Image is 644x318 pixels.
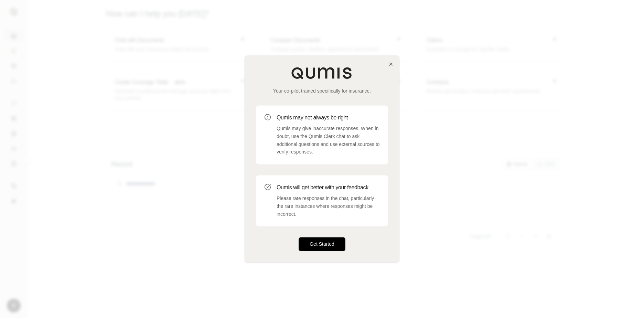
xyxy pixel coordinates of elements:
[277,114,380,122] h3: Qumis may not always be right
[277,183,380,192] h3: Qumis will get better with your feedback
[291,67,353,79] img: Qumis Logo
[277,194,380,218] p: Please rate responses in the chat, particularly the rare instances where responses might be incor...
[256,87,388,94] p: Your co-pilot trained specifically for insurance.
[277,125,380,156] p: Qumis may give inaccurate responses. When in doubt, use the Qumis Clerk chat to ask additional qu...
[299,237,345,251] button: Get Started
